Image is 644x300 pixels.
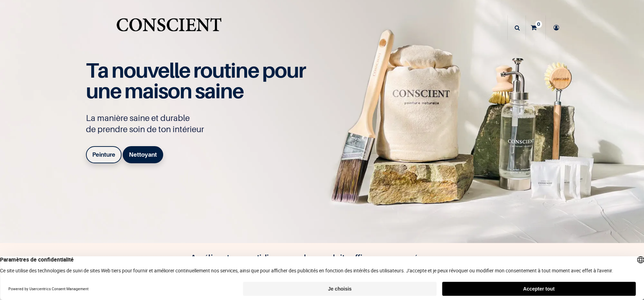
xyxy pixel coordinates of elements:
[92,151,115,158] b: Peinture
[182,251,462,278] h4: Améliore ton quotidien avec des produits efficaces repensés pour ne présenter aucun danger pour t...
[535,21,542,28] sup: 0
[115,14,223,42] img: Conscient
[608,255,641,288] iframe: Tidio Chat
[123,146,163,163] a: Nettoyant
[129,151,157,158] b: Nettoyant
[86,146,122,163] a: Peinture
[86,58,305,103] span: Ta nouvelle routine pour une maison saine
[86,113,313,135] p: La manière saine et durable de prendre soin de ton intérieur
[526,15,545,40] a: 0
[115,14,223,42] a: Logo of Conscient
